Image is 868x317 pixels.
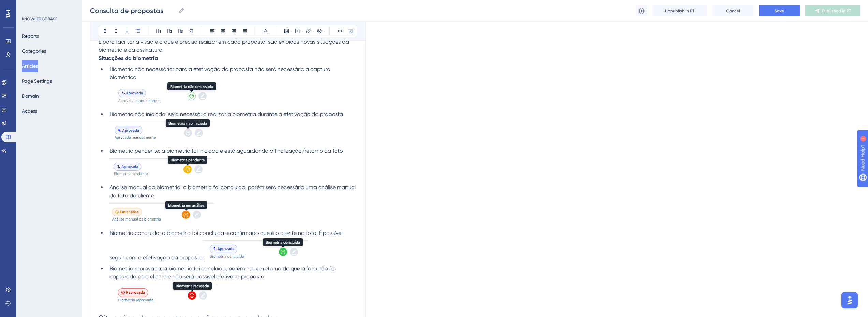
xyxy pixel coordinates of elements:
[90,6,175,15] input: Article Name
[665,8,694,14] span: Unpublish in PT
[109,66,332,80] span: Biometria não necessária: para a efetivação da proposta não será necessária a captura biométrica
[712,5,753,16] button: Cancel
[16,2,43,10] span: Need Help?
[22,45,46,57] button: Categories
[759,5,800,16] button: Save
[109,265,337,280] span: Biometria reprovada: a biometria foi concluída, porém houve retorno de que a foto não foi captura...
[109,148,343,154] span: Biometria pendente: a biometria foi iniciada e está aguardando a finalização/retorno da foto
[652,5,707,16] button: Unpublish in PT
[22,75,52,87] button: Page Settings
[22,105,37,117] button: Access
[726,8,740,14] span: Cancel
[822,8,851,14] span: Published in PT
[47,3,49,9] div: 1
[22,16,57,22] div: KNOWLEDGE BASE
[109,184,357,199] span: Análise manual da biometria: a biometria foi concluída, porém será necessária uma análise manual ...
[109,111,343,117] span: Biometria não iniciada: será necessário realizar a biometria durante a efetivação da proposta
[22,60,38,72] button: Articles
[109,230,344,261] span: Biometria concluída: a biometria foi concluída e confirmado que é o cliente na foto. É possível s...
[22,30,39,42] button: Reports
[775,8,784,14] span: Save
[99,55,158,61] strong: Situações da biometria
[805,5,860,16] button: Published in PT
[22,90,39,102] button: Domain
[99,39,350,53] span: E para facilitar a visão e o que é preciso realizar em cada proposta, são exibidas novas situaçõe...
[839,290,860,311] iframe: UserGuiding AI Assistant Launcher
